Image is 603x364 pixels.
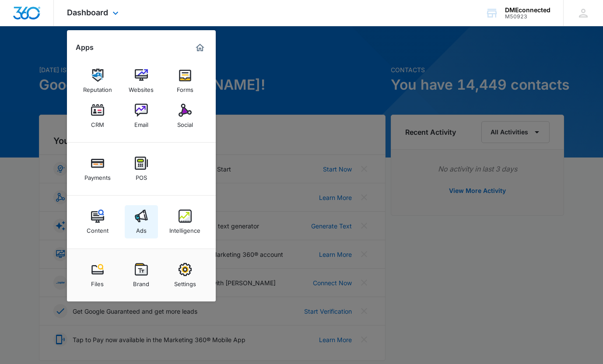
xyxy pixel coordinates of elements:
[84,170,111,181] div: Payments
[125,205,158,238] a: Ads
[505,14,550,20] div: account id
[91,117,104,128] div: CRM
[87,223,109,234] div: Content
[133,276,149,287] div: Brand
[81,99,114,133] a: CRM
[177,117,193,128] div: Social
[168,259,202,292] a: Settings
[168,64,202,98] a: Forms
[83,82,112,93] div: Reputation
[81,64,114,98] a: Reputation
[81,205,114,238] a: Content
[168,99,202,133] a: Social
[67,8,108,17] span: Dashboard
[125,99,158,133] a: Email
[134,117,148,128] div: Email
[125,64,158,98] a: Websites
[125,152,158,185] a: POS
[81,259,114,292] a: Files
[129,82,154,93] div: Websites
[81,152,114,185] a: Payments
[174,276,196,287] div: Settings
[193,41,207,55] a: Marketing 360® Dashboard
[76,43,94,52] h2: Apps
[168,205,202,238] a: Intelligence
[169,223,200,234] div: Intelligence
[125,259,158,292] a: Brand
[136,223,147,234] div: Ads
[136,170,147,181] div: POS
[505,7,550,14] div: account name
[91,276,104,287] div: Files
[177,82,193,93] div: Forms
